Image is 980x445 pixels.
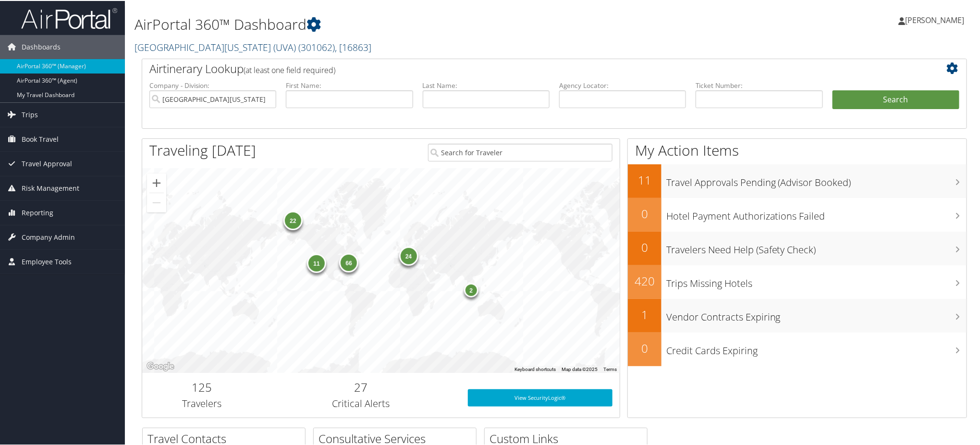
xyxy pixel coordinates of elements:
[898,5,974,34] a: [PERSON_NAME]
[905,14,965,25] span: [PERSON_NAME]
[666,170,967,188] h3: Travel Approvals Pending (Advisor Booked)
[628,332,967,365] a: 0Credit Cards Expiring
[307,253,326,272] div: 11
[514,365,556,372] button: Keyboard shortcuts
[628,306,661,322] h2: 1
[666,271,967,289] h3: Trips Missing Hotels
[22,126,59,150] span: Book Travel
[628,205,661,221] h2: 0
[628,163,967,197] a: 11Travel Approvals Pending (Advisor Booked)
[22,151,72,175] span: Travel Approval
[423,80,550,89] label: Last Name:
[149,60,891,76] h2: Airtinerary Lookup
[628,238,661,255] h2: 0
[833,89,959,109] button: Search
[666,204,967,222] h3: Hotel Payment Authorizations Failed
[628,298,967,332] a: 1Vendor Contracts Expiring
[286,80,413,89] label: First Name:
[696,80,822,89] label: Ticket Number:
[666,305,967,323] h3: Vendor Contracts Expiring
[22,224,75,248] span: Company Admin
[145,359,176,372] a: Open this area in Google Maps (opens a new window)
[149,396,254,409] h3: Travelers
[468,388,612,406] a: View SecurityLogic®
[399,246,418,265] div: 24
[135,40,371,53] a: [GEOGRAPHIC_DATA][US_STATE] (UVA)
[22,34,61,58] span: Dashboards
[22,200,53,224] span: Reporting
[283,210,303,229] div: 22
[22,102,38,126] span: Trips
[339,252,358,272] div: 66
[666,338,967,357] h3: Credit Cards Expiring
[149,80,276,89] label: Company - Division:
[628,139,967,160] h1: My Action Items
[628,197,967,231] a: 0Hotel Payment Authorizations Failed
[298,40,335,53] span: ( 301062 )
[269,378,453,395] h2: 27
[562,366,598,371] span: Map data ©2025
[149,139,256,160] h1: Traveling [DATE]
[628,171,661,187] h2: 11
[147,173,166,192] button: Zoom in
[603,366,617,371] a: Terms (opens in new tab)
[666,237,967,256] h3: Travelers Need Help (Safety Check)
[147,192,166,211] button: Zoom out
[135,13,694,34] h1: AirPortal 360™ Dashboard
[22,249,72,273] span: Employee Tools
[628,339,661,356] h2: 0
[244,64,335,74] span: (at least one field required)
[628,272,661,288] h2: 420
[464,282,478,297] div: 2
[22,175,79,199] span: Risk Management
[145,359,176,372] img: Google
[21,6,117,29] img: airportal-logo.png
[628,231,967,264] a: 0Travelers Need Help (Safety Check)
[269,396,453,409] h3: Critical Alerts
[149,378,254,395] h2: 125
[559,80,686,89] label: Agency Locator:
[428,143,612,161] input: Search for Traveler
[628,264,967,298] a: 420Trips Missing Hotels
[335,40,371,53] span: , [ 16863 ]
